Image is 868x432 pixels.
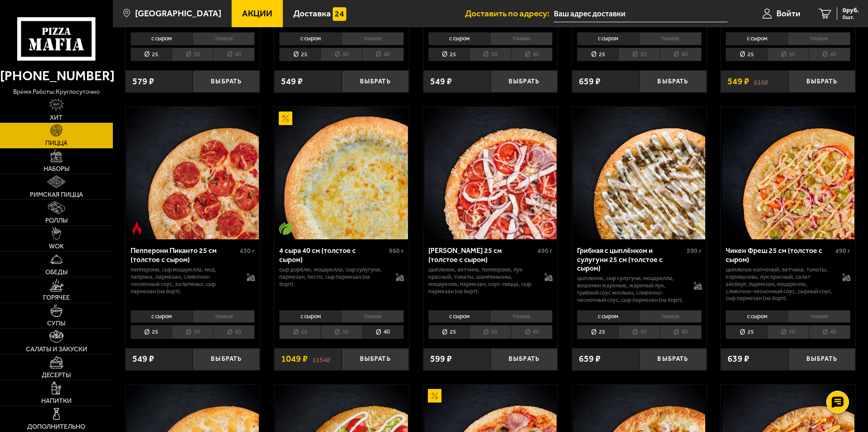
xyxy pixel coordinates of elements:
li: 40 [213,325,255,339]
s: 1154 ₽ [312,354,330,364]
span: 960 г [389,247,404,255]
span: WOK [49,243,64,250]
button: Выбрать [193,70,260,92]
li: с сыром [577,32,639,45]
li: с сыром [428,310,490,323]
button: Выбрать [490,348,558,370]
button: Выбрать [639,348,706,370]
li: 25 [726,325,767,339]
a: Грибная с цыплёнком и сулугуни 25 см (толстое с сыром) [572,107,707,239]
li: тонкое [490,32,553,45]
button: Выбрать [639,70,706,92]
li: с сыром [131,310,193,323]
span: 659 ₽ [579,354,601,364]
span: Горячее [43,295,70,301]
img: Акционный [279,112,292,125]
div: Пепперони Пиканто 25 см (толстое с сыром) [131,246,238,263]
img: Грибная с цыплёнком и сулугуни 25 см (толстое с сыром) [573,107,705,239]
p: пепперони, сыр Моцарелла, мед, паприка, пармезан, сливочно-чесночный соус, халапеньо, сыр пармеза... [131,266,238,295]
li: 40 [511,48,553,62]
span: 659 ₽ [579,77,601,86]
li: 40 [809,325,850,339]
li: тонкое [788,310,850,323]
button: Выбрать [490,70,558,92]
li: 30 [470,325,511,339]
li: тонкое [341,32,404,45]
p: сыр дорблю, моцарелла, сыр сулугуни, пармезан, песто, сыр пармезан (на борт). [279,266,387,288]
li: 40 [362,48,404,62]
span: 1049 ₽ [281,354,308,364]
li: тонкое [490,310,553,323]
li: 40 [659,325,701,339]
p: цыпленок копченый, ветчина, томаты, корнишоны, лук красный, салат айсберг, пармезан, моцарелла, с... [726,266,833,302]
li: 40 [659,48,701,62]
a: Чикен Фреш 25 см (толстое с сыром) [721,107,855,239]
li: 30 [767,48,809,62]
li: с сыром [577,310,639,323]
li: 25 [577,325,618,339]
img: 15daf4d41897b9f0e9f617042186c801.svg [333,7,346,21]
li: тонкое [639,310,702,323]
span: 0 руб. [843,7,859,14]
span: Пицца [45,140,68,146]
a: Острое блюдоПепперони Пиканто 25 см (толстое с сыром) [126,107,260,239]
li: 30 [172,325,213,339]
li: 30 [767,325,809,339]
span: 430 г [240,247,255,255]
span: Роллы [45,218,68,224]
span: 639 ₽ [727,354,749,364]
span: 490 г [835,247,850,255]
li: 30 [618,48,659,62]
li: с сыром [726,310,788,323]
li: 25 [577,48,618,62]
p: цыпленок, ветчина, пепперони, лук красный, томаты, шампиньоны, моцарелла, пармезан, соус-пицца, с... [428,266,536,295]
li: с сыром [279,32,341,45]
p: цыпленок, сыр сулугуни, моцарелла, вешенки жареные, жареный лук, грибной соус Жюльен, сливочно-че... [577,275,684,304]
li: 25 [279,325,320,339]
img: Акционный [428,389,441,403]
li: 40 [809,48,850,62]
span: Обеды [45,269,68,276]
li: тонкое [639,32,702,45]
span: 0 шт. [843,15,859,20]
span: Войти [776,9,800,18]
span: Хит [50,115,63,121]
span: [GEOGRAPHIC_DATA] [135,9,221,18]
button: Выбрать [193,348,260,370]
img: Острое блюдо [130,222,144,235]
img: Вегетарианское блюдо [279,222,292,235]
li: 40 [362,325,404,339]
li: 30 [470,48,511,62]
a: АкционныйВегетарианское блюдо4 сыра 40 см (толстое с сыром) [274,107,409,239]
span: Доставка [293,9,331,18]
li: 25 [428,325,470,339]
button: Выбрать [342,348,409,370]
div: Чикен Фреш 25 см (толстое с сыром) [726,246,833,263]
li: с сыром [726,32,788,45]
li: 40 [511,325,553,339]
span: 549 ₽ [727,77,749,86]
div: 4 сыра 40 см (толстое с сыром) [279,246,387,263]
span: Доставить по адресу: [465,9,554,18]
div: Грибная с цыплёнком и сулугуни 25 см (толстое с сыром) [577,246,684,272]
li: тонкое [193,310,255,323]
a: Петровская 25 см (толстое с сыром) [423,107,558,239]
li: с сыром [131,32,193,45]
button: Выбрать [788,70,855,92]
input: Ваш адрес доставки [554,5,727,22]
s: 618 ₽ [754,77,768,86]
span: 590 г [687,247,702,255]
button: Выбрать [342,70,409,92]
li: 30 [320,48,362,62]
li: 25 [131,325,172,339]
span: Дополнительно [27,424,85,430]
div: [PERSON_NAME] 25 см (толстое с сыром) [428,246,536,263]
span: 549 ₽ [430,77,452,86]
li: с сыром [428,32,490,45]
li: 30 [172,48,213,62]
span: Римская пицца [30,192,83,198]
li: 30 [320,325,362,339]
span: 549 ₽ [281,77,303,86]
span: Акции [242,9,272,18]
span: Салаты и закуски [26,346,87,353]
